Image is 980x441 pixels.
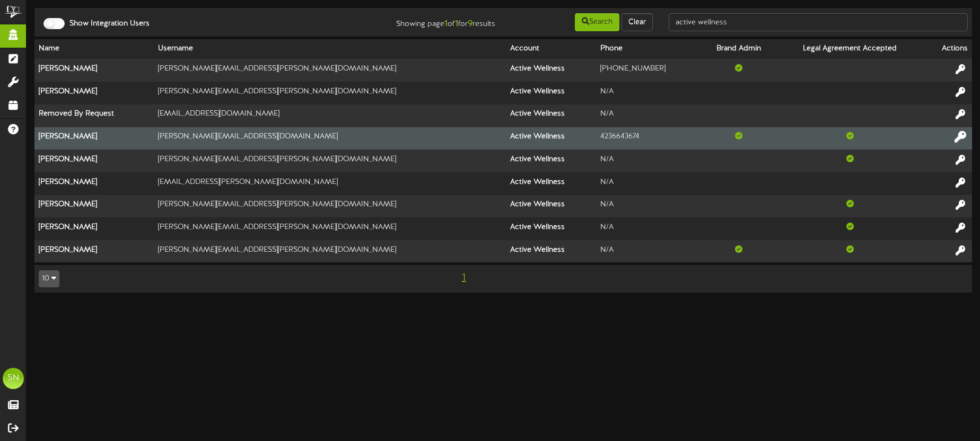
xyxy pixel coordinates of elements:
[506,172,596,195] th: Active Wellness
[34,195,154,218] th: [PERSON_NAME]
[39,270,59,287] button: 10
[506,82,596,104] th: Active Wellness
[596,172,701,195] td: N/A
[154,39,506,59] th: Username
[923,39,972,59] th: Actions
[596,104,701,127] td: N/A
[154,82,506,104] td: [PERSON_NAME][EMAIL_ADDRESS][PERSON_NAME][DOMAIN_NAME]
[468,19,472,29] strong: 9
[154,240,506,262] td: [PERSON_NAME][EMAIL_ADDRESS][PERSON_NAME][DOMAIN_NAME]
[506,149,596,172] th: Active Wellness
[346,12,503,30] div: Showing page of for results
[154,149,506,172] td: [PERSON_NAME][EMAIL_ADDRESS][PERSON_NAME][DOMAIN_NAME]
[34,217,154,240] th: [PERSON_NAME]
[444,19,448,29] strong: 1
[459,272,468,284] span: 1
[596,59,701,82] td: [PHONE_NUMBER]
[34,39,154,59] th: Name
[506,195,596,218] th: Active Wellness
[777,39,923,59] th: Legal Agreement Accepted
[506,104,596,127] th: Active Wellness
[34,149,154,172] th: [PERSON_NAME]
[596,149,701,172] td: N/A
[154,104,506,127] td: [EMAIL_ADDRESS][DOMAIN_NAME]
[34,240,154,262] th: [PERSON_NAME]
[34,59,154,82] th: [PERSON_NAME]
[154,217,506,240] td: [PERSON_NAME][EMAIL_ADDRESS][PERSON_NAME][DOMAIN_NAME]
[575,13,619,31] button: Search
[62,19,150,29] label: Show Integration Users
[596,217,701,240] td: N/A
[455,19,458,29] strong: 1
[506,127,596,150] th: Active Wellness
[154,127,506,150] td: [PERSON_NAME][EMAIL_ADDRESS][DOMAIN_NAME]
[596,39,701,59] th: Phone
[506,59,596,82] th: Active Wellness
[154,59,506,82] td: [PERSON_NAME][EMAIL_ADDRESS][PERSON_NAME][DOMAIN_NAME]
[506,39,596,59] th: Account
[596,195,701,218] td: N/A
[622,13,653,31] button: Clear
[596,240,701,262] td: N/A
[154,172,506,195] td: [EMAIL_ADDRESS][PERSON_NAME][DOMAIN_NAME]
[3,368,24,389] div: SN
[506,217,596,240] th: Active Wellness
[506,240,596,262] th: Active Wellness
[669,13,968,31] input: -- Search --
[34,172,154,195] th: [PERSON_NAME]
[34,82,154,104] th: [PERSON_NAME]
[596,82,701,104] td: N/A
[34,104,154,127] th: Removed By Request
[154,195,506,218] td: [PERSON_NAME][EMAIL_ADDRESS][PERSON_NAME][DOMAIN_NAME]
[596,127,701,150] td: 4236643674
[701,39,777,59] th: Brand Admin
[34,127,154,150] th: [PERSON_NAME]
